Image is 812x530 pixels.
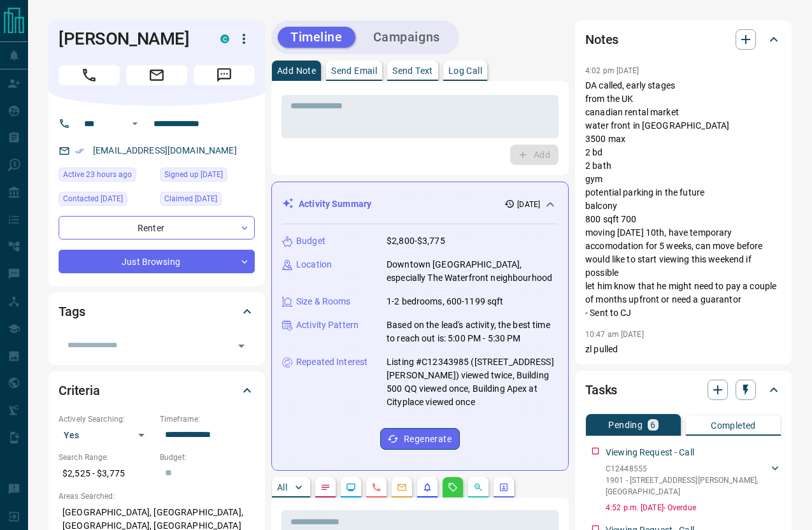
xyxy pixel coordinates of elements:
[585,79,781,320] p: DA called, early stages from the UK canadian rental market water front in [GEOGRAPHIC_DATA] 3500 ...
[59,452,153,463] p: Search Range:
[232,337,250,355] button: Open
[585,29,618,50] h2: Notes
[296,234,325,248] p: Budget
[499,482,509,492] svg: Agent Actions
[387,295,504,308] p: 1-2 bedrooms, 600-1199 sqft
[650,420,655,429] p: 6
[585,380,617,400] h2: Tasks
[164,168,223,181] span: Signed up [DATE]
[59,491,255,502] p: Areas Searched:
[59,168,153,185] div: Sun Oct 12 2025
[59,463,153,484] p: $2,525 - $3,775
[220,34,229,43] div: condos.ca
[360,27,453,48] button: Campaigns
[608,420,643,429] p: Pending
[59,216,255,240] div: Renter
[59,375,255,406] div: Criteria
[296,258,332,271] p: Location
[282,192,558,216] div: Activity Summary[DATE]
[194,65,255,85] span: Message
[473,482,483,492] svg: Opportunities
[299,197,371,211] p: Activity Summary
[606,502,781,513] p: 4:52 p.m. [DATE] - Overdue
[387,319,558,345] p: Based on the lead's activity, the best time to reach out is: 5:00 PM - 5:30 PM
[585,24,781,55] div: Notes
[585,66,639,75] p: 4:02 pm [DATE]
[517,199,540,210] p: [DATE]
[387,355,558,409] p: Listing #C12343985 ([STREET_ADDRESS][PERSON_NAME]) viewed twice, Building 500 QQ viewed once, Bui...
[277,66,316,75] p: Add Note
[59,380,100,401] h2: Criteria
[606,463,769,475] p: C12448555
[160,413,255,425] p: Timeframe:
[371,482,381,492] svg: Calls
[296,295,351,308] p: Size & Rooms
[585,330,644,339] p: 10:47 am [DATE]
[387,258,558,285] p: Downtown [GEOGRAPHIC_DATA], especially The Waterfront neighbourhood
[75,147,84,155] svg: Email Verified
[392,66,433,75] p: Send Text
[606,446,694,459] p: Viewing Request - Call
[278,27,355,48] button: Timeline
[606,461,781,500] div: C124485551901 - [STREET_ADDRESS][PERSON_NAME],[GEOGRAPHIC_DATA]
[397,482,407,492] svg: Emails
[59,301,85,322] h2: Tags
[346,482,356,492] svg: Lead Browsing Activity
[160,192,255,210] div: Mon Oct 06 2025
[422,482,432,492] svg: Listing Alerts
[448,66,482,75] p: Log Call
[448,482,458,492] svg: Requests
[160,452,255,463] p: Budget:
[331,66,377,75] p: Send Email
[277,483,287,492] p: All
[126,65,187,85] span: Email
[585,375,781,405] div: Tasks
[296,355,367,369] p: Repeated Interest
[164,192,217,205] span: Claimed [DATE]
[59,29,201,49] h1: [PERSON_NAME]
[606,475,769,498] p: 1901 - [STREET_ADDRESS][PERSON_NAME] , [GEOGRAPHIC_DATA]
[63,168,132,181] span: Active 23 hours ago
[93,145,237,155] a: [EMAIL_ADDRESS][DOMAIN_NAME]
[63,192,123,205] span: Contacted [DATE]
[59,250,255,273] div: Just Browsing
[59,192,153,210] div: Tue Oct 07 2025
[711,421,756,430] p: Completed
[585,343,781,356] p: zl pulled
[59,425,153,445] div: Yes
[59,65,120,85] span: Call
[380,428,460,450] button: Regenerate
[160,168,255,185] div: Mon Oct 06 2025
[296,319,359,332] p: Activity Pattern
[387,234,445,248] p: $2,800-$3,775
[59,413,153,425] p: Actively Searching:
[127,116,143,131] button: Open
[59,296,255,327] div: Tags
[320,482,331,492] svg: Notes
